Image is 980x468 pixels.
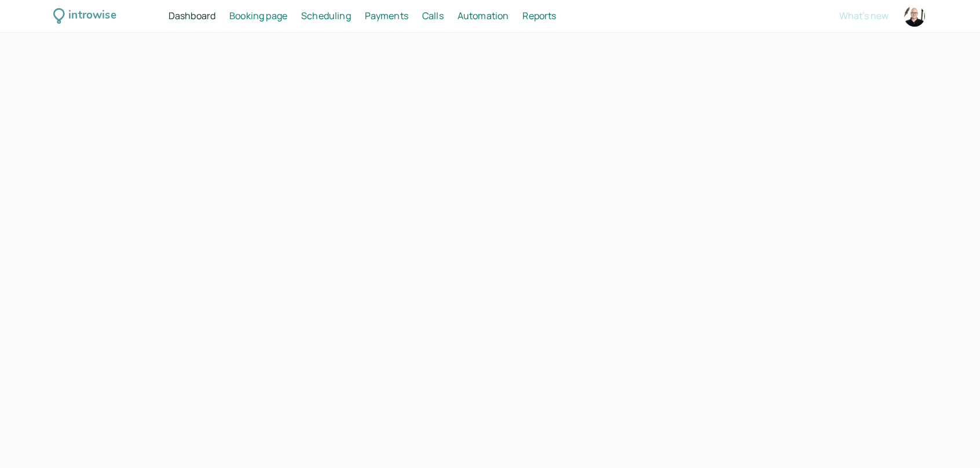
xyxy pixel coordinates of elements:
a: Scheduling [301,9,351,24]
a: introwise [53,7,116,25]
span: Automation [458,9,509,22]
a: Booking page [229,9,287,24]
div: introwise [68,7,116,25]
a: Payments [365,9,408,24]
a: Calls [422,9,444,24]
a: Account [902,4,927,28]
a: Automation [458,9,509,24]
span: Reports [522,9,556,22]
span: Payments [365,9,408,22]
button: What's new [839,10,888,21]
a: Dashboard [169,9,215,24]
span: Booking page [229,9,287,22]
span: Scheduling [301,9,351,22]
span: What's new [839,9,888,22]
a: Reports [522,9,556,24]
iframe: Chat Widget [922,412,980,468]
span: Calls [422,9,444,22]
span: Dashboard [169,9,215,22]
